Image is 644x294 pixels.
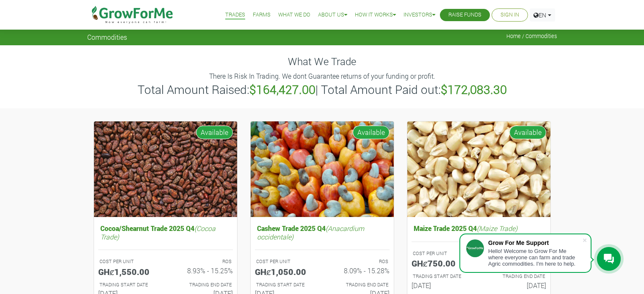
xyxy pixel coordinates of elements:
[413,273,471,280] p: Estimated Trading Start Date
[255,222,390,242] h5: Cashew Trade 2025 Q4
[94,121,237,217] img: growforme image
[318,11,347,19] a: About Us
[100,224,216,241] i: (Cocoa Trade)
[485,281,546,289] h6: [DATE]
[255,267,316,277] h5: GHȼ1,050.00
[256,258,315,265] p: COST PER UNIT
[88,82,556,97] h3: Total Amount Raised: | Total Amount Paid out:
[256,281,315,289] p: Estimated Trading Start Date
[488,239,582,246] div: Grow For Me Support
[486,273,545,280] p: Estimated Trading End Date
[100,258,158,265] p: COST PER UNIT
[404,11,435,19] a: Investors
[330,258,388,265] p: ROS
[251,121,394,217] img: growforme image
[412,222,546,293] a: Maize Trade 2025 Q4(Maize Trade) COST PER UNIT GHȼ750.00 ROS 7.41% - 15.26% TRADING START DATE [D...
[87,33,127,41] span: Commodities
[413,250,471,257] p: COST PER UNIT
[412,281,473,289] h6: [DATE]
[500,11,519,19] a: Sign In
[412,222,546,234] h5: Maize Trade 2025 Q4
[448,11,481,19] a: Raise Funds
[278,11,310,19] a: What We Do
[253,11,271,19] a: Farms
[257,224,364,241] i: (Anacardium occidentale)
[355,11,396,19] a: How it Works
[477,224,517,233] i: (Maize Trade)
[509,126,546,139] span: Available
[172,267,233,275] h6: 8.93% - 15.25%
[173,281,232,289] p: Estimated Trading End Date
[98,267,159,277] h5: GHȼ1,550.00
[173,258,232,265] p: ROS
[196,126,233,139] span: Available
[412,258,473,268] h5: GHȼ750.00
[441,82,507,97] b: $172,083.30
[329,267,390,275] h6: 8.09% - 15.28%
[488,248,582,267] div: Hello! Welcome to Grow For Me where everyone can farm and trade Agric commodities. I'm here to help.
[249,82,315,97] b: $164,427.00
[330,281,388,289] p: Estimated Trading End Date
[225,11,245,19] a: Trades
[100,281,158,289] p: Estimated Trading Start Date
[87,55,557,68] h4: What We Trade
[506,33,557,39] span: Home / Commodities
[98,222,233,242] h5: Cocoa/Shearnut Trade 2025 Q4
[407,121,550,217] img: growforme image
[353,126,390,139] span: Available
[88,71,556,81] p: There Is Risk In Trading. We dont Guarantee returns of your funding or profit.
[530,8,555,22] a: EN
